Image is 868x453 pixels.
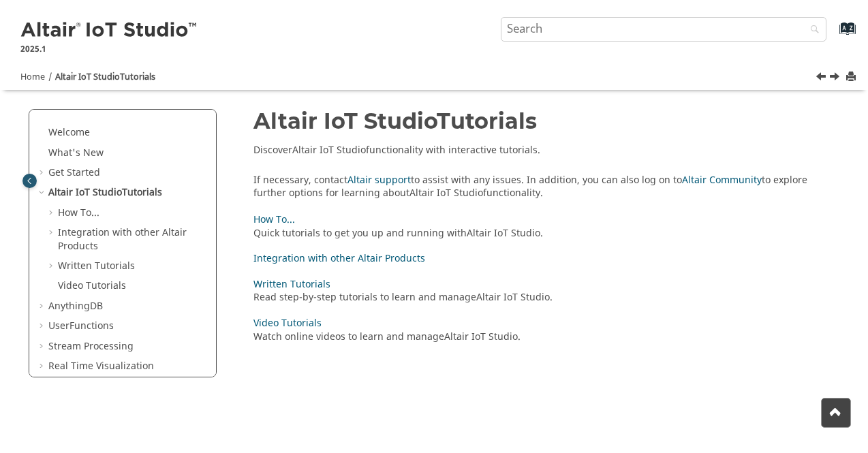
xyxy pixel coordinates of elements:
[253,213,295,227] a: How To...
[47,226,58,240] span: Expand Integration with other Altair Products
[37,319,48,333] span: Expand UserFunctions
[253,108,437,134] span: Altair IoT Studio
[48,299,103,313] a: AnythingDB
[501,17,826,42] input: Search query
[58,225,187,253] a: Integration with other Altair Products
[37,340,48,354] span: Expand Stream Processing
[47,206,58,220] span: Expand How To...
[253,109,840,133] h1: Tutorials
[253,316,322,330] a: Video Tutorials
[476,290,550,304] span: Altair IoT Studio
[47,260,58,273] span: Expand Written Tutorials
[467,226,540,240] span: Altair IoT Studio
[253,330,826,344] div: Watch online videos to learn and manage .
[253,277,330,292] a: Written Tutorials
[55,71,155,83] a: Altair IoT StudioTutorials
[58,279,126,293] a: Video Tutorials
[37,166,48,180] span: Expand Get Started
[831,70,841,87] a: Next topic: How To...
[444,330,518,344] span: Altair IoT Studio
[20,71,45,83] a: Home
[37,300,48,313] span: Expand AnythingDB
[253,291,826,304] div: Read step-by-step tutorials to learn and manage .
[37,360,48,373] span: Expand Real Time Visualization
[48,125,90,140] a: Welcome
[253,251,425,266] a: Integration with other Altair Products
[347,173,411,187] a: Altair support
[253,144,840,157] p: Discover functionality with interactive tutorials.
[409,186,483,200] span: Altair IoT Studio
[253,174,840,200] p: If necessary, contact to assist with any issues. In addition, you can also log on to to explore f...
[48,185,122,200] span: Altair IoT Studio
[20,43,199,55] p: 2025.1
[792,17,831,44] button: Search
[37,186,48,200] span: Collapse Altair IoT StudioTutorials
[48,339,134,354] a: Stream Processing
[48,319,114,333] a: UserFunctions
[253,227,826,240] div: Quick tutorials to get you up and running with .
[48,166,100,180] a: Get Started
[69,319,114,333] span: Functions
[817,70,828,87] a: Previous topic: Media and Webinars
[292,143,366,157] span: Altair IoT Studio
[20,20,199,42] img: Altair IoT Studio
[818,28,848,42] a: Go to index terms page
[847,68,858,87] button: Print this page
[48,359,154,373] a: Real Time Visualization
[48,146,104,160] a: What's New
[682,173,762,187] a: Altair Community
[22,174,37,188] button: Toggle publishing table of content
[48,185,162,200] a: Altair IoT StudioTutorials
[58,206,99,220] a: How To...
[58,259,135,273] a: Written Tutorials
[55,71,120,83] span: Altair IoT Studio
[253,210,826,352] nav: Child Links
[19,109,227,357] nav: Table of Contents Container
